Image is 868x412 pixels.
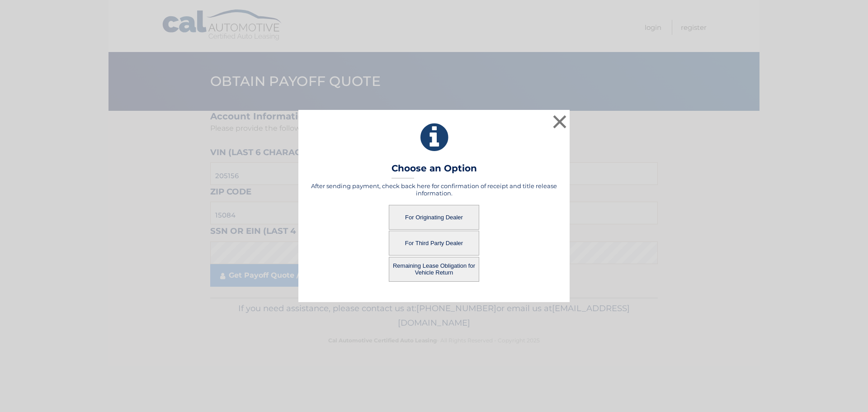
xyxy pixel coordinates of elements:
button: × [551,113,569,131]
h3: Choose an Option [392,163,477,179]
h5: After sending payment, check back here for confirmation of receipt and title release information. [310,182,558,197]
button: For Originating Dealer [389,205,479,230]
button: Remaining Lease Obligation for Vehicle Return [389,257,479,282]
button: For Third Party Dealer [389,231,479,256]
